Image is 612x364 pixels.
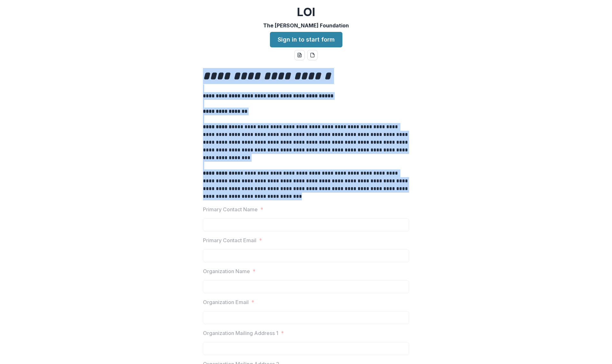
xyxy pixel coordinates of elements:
[203,267,250,275] p: Organization Name
[203,329,278,337] p: Organization Mailing Address 1
[294,50,305,60] button: word-download
[203,206,258,213] p: Primary Contact Name
[263,22,349,29] p: The [PERSON_NAME] Foundation
[307,50,318,60] button: pdf-download
[203,298,249,306] p: Organization Email
[297,5,315,19] h2: LOI
[270,32,342,47] a: Sign in to start form
[203,236,256,244] p: Primary Contact Email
